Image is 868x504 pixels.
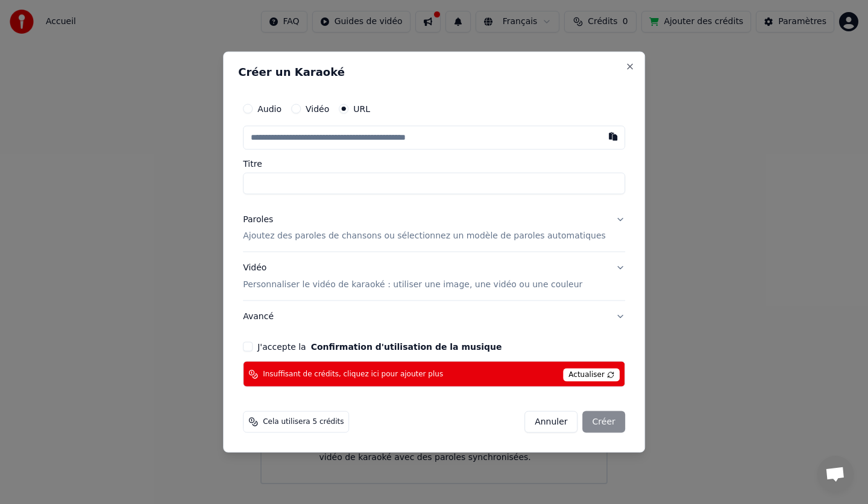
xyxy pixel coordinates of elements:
[243,213,273,225] div: Paroles
[563,369,620,382] span: Actualiser
[353,104,370,113] label: URL
[257,343,502,351] label: J'accepte la
[243,301,625,332] button: Avancé
[524,411,577,433] button: Annuler
[243,230,606,242] p: Ajoutez des paroles de chansons ou sélectionnez un modèle de paroles automatiques
[306,104,329,113] label: Vidéo
[263,369,443,379] span: Insuffisant de crédits, cliquez ici pour ajouter plus
[238,66,630,77] h2: Créer un Karaoké
[243,252,625,300] button: VidéoPersonnaliser le vidéo de karaoké : utiliser une image, une vidéo ou une couleur
[263,417,344,427] span: Cela utilisera 5 crédits
[243,159,625,167] label: Titre
[257,104,281,113] label: Audio
[243,279,582,291] p: Personnaliser le vidéo de karaoké : utiliser une image, une vidéo ou une couleur
[243,204,625,252] button: ParolesAjoutez des paroles de chansons ou sélectionnez un modèle de paroles automatiques
[243,262,582,291] div: Vidéo
[311,343,502,351] button: J'accepte la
